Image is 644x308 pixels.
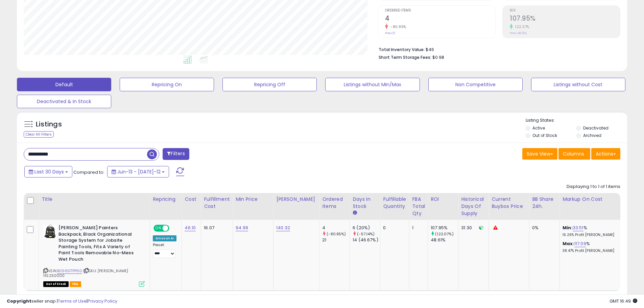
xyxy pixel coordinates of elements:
[353,210,357,216] small: Days In Stock.
[510,31,527,35] small: Prev: 48.61%
[107,166,169,177] button: Jun-13 - [DATE]-12
[236,224,248,231] a: 94.99
[563,196,621,203] div: Markup on Cost
[43,268,128,278] span: | SKU: [PERSON_NAME] 14S250000
[610,298,637,304] span: 2025-08-12 16:49 GMT
[153,235,176,241] div: Amazon AI
[322,237,350,243] div: 21
[353,237,380,243] div: 14 (46.67%)
[385,9,495,13] span: Ordered Items
[322,196,347,210] div: Ordered Items
[492,196,526,210] div: Current Buybox Price
[385,15,495,24] h2: 4
[57,268,82,274] a: B096G7PP6G
[236,196,270,203] div: Min Price
[185,224,196,231] a: 46.10
[383,225,404,231] div: 0
[574,240,586,247] a: 117.09
[204,196,230,210] div: Fulfillment Cost
[560,193,624,220] th: The percentage added to the cost of goods (COGS) that forms the calculator for Min & Max prices.
[154,226,163,231] span: ON
[573,224,583,231] a: 33.51
[513,24,529,29] small: 122.07%
[532,125,545,131] label: Active
[591,148,620,160] button: Actions
[532,196,557,210] div: BB Share 24h.
[88,298,117,304] a: Privacy Policy
[563,150,584,157] span: Columns
[510,15,620,24] h2: 107.95%
[70,281,81,287] span: FBA
[563,233,619,237] p: 16.26% Profit [PERSON_NAME]
[383,196,406,210] div: Fulfillable Quantity
[357,231,375,237] small: (-57.14%)
[153,196,179,203] div: Repricing
[153,243,176,258] div: Preset:
[353,225,380,231] div: 6 (20%)
[531,78,625,91] button: Listings without Cost
[204,225,228,231] div: 16.07
[461,196,486,217] div: Historical Days Of Supply
[583,133,601,138] label: Archived
[276,224,290,231] a: 140.32
[185,196,198,203] div: Cost
[563,224,573,231] b: Min:
[353,196,377,210] div: Days In Stock
[222,78,317,91] button: Repricing Off
[583,125,609,131] label: Deactivated
[7,298,31,304] strong: Copyright
[43,281,69,287] span: All listings that are currently out of stock and unavailable for purchase on Amazon
[117,168,161,175] span: Jun-13 - [DATE]-12
[7,298,117,305] div: seller snap | |
[532,225,554,231] div: 0%
[120,78,214,91] button: Repricing On
[43,225,145,286] div: ASIN:
[385,31,395,35] small: Prev: 21
[432,54,444,61] span: $0.98
[532,133,557,138] label: Out of Stock
[17,78,111,91] button: Default
[510,9,620,13] span: ROI
[567,184,620,190] div: Displaying 1 to 1 of 1 items
[24,131,54,138] div: Clear All Filters
[435,231,453,237] small: (122.07%)
[73,169,104,175] span: Compared to:
[168,226,179,231] span: OFF
[558,148,590,160] button: Columns
[412,196,425,217] div: FBA Total Qty
[42,196,147,203] div: Title
[563,248,619,253] p: 38.47% Profit [PERSON_NAME]
[431,225,458,231] div: 107.95%
[17,95,111,108] button: Deactivated & In Stock
[58,225,141,264] b: [PERSON_NAME] Painters Backpack, Black Organizational Storage System for Jobsite Painting Tools, ...
[163,148,189,160] button: Filters
[276,196,316,203] div: [PERSON_NAME]
[428,78,523,91] button: Non Competitive
[388,24,406,29] small: -80.95%
[379,54,431,60] b: Short Term Storage Fees:
[34,168,64,175] span: Last 30 Days
[563,225,619,237] div: %
[379,45,615,53] li: $46
[24,166,72,177] button: Last 30 Days
[522,148,557,160] button: Save View
[461,225,483,231] div: 31.30
[526,117,627,124] p: Listing States:
[431,237,458,243] div: 48.61%
[563,240,574,247] b: Max:
[563,241,619,253] div: %
[58,298,87,304] a: Terms of Use
[412,225,423,231] div: 1
[325,78,420,91] button: Listings without Min/Max
[322,225,350,231] div: 4
[379,47,425,52] b: Total Inventory Value:
[36,120,62,129] h5: Listings
[327,231,346,237] small: (-80.95%)
[43,225,57,238] img: 41cg-o8+SFL._SL40_.jpg
[431,196,455,203] div: ROI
